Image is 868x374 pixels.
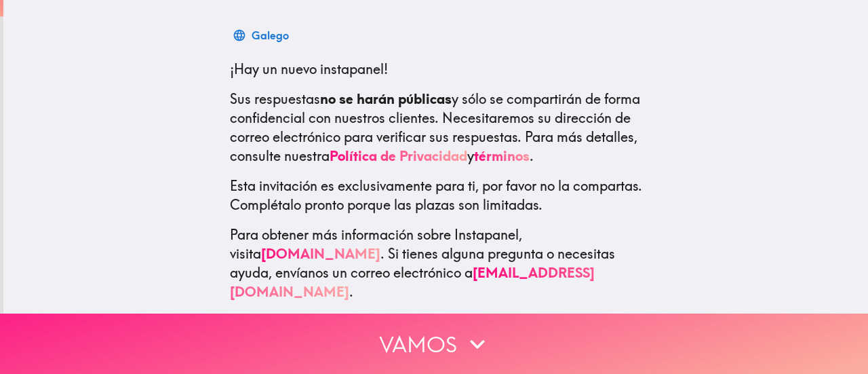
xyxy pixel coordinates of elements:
a: términos [474,147,530,164]
a: Política de Privacidad [330,147,467,164]
div: Galego [252,26,289,45]
a: [EMAIL_ADDRESS][DOMAIN_NAME] [230,264,595,300]
p: Esta invitación es exclusivamente para ti, por favor no la compartas. Complétalo pronto porque la... [230,176,642,214]
p: Sus respuestas y sólo se compartirán de forma confidencial con nuestros clientes. Necesitaremos s... [230,90,642,166]
button: Galego [230,22,294,49]
p: Para obtener más información sobre Instapanel, visita . Si tienes alguna pregunta o necesitas ayu... [230,225,642,301]
b: no se harán públicas [320,90,452,107]
a: [DOMAIN_NAME] [261,245,380,262]
span: ¡Hay un nuevo instapanel! [230,60,388,77]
